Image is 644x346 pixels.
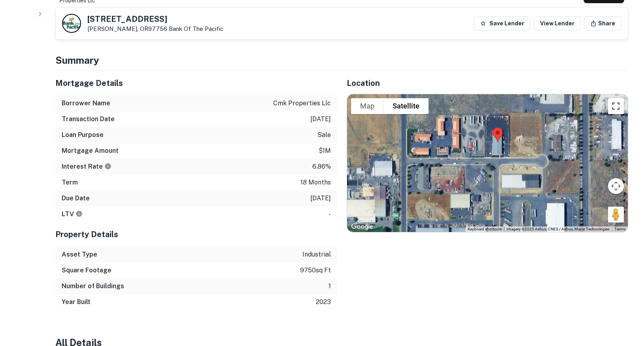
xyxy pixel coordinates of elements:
[310,114,331,124] p: [DATE]
[614,227,625,231] a: Terms (opens in new tab)
[104,163,111,170] svg: The interest rates displayed on the website are for informational purposes only and may be report...
[62,162,111,171] h6: Interest Rate
[62,194,90,203] h6: Due Date
[329,281,331,291] p: 1
[87,25,223,32] p: [PERSON_NAME], OR97756
[383,98,429,114] button: Show satellite imagery
[474,16,531,30] button: Save Lender
[87,15,223,23] h5: [STREET_ADDRESS]
[534,16,581,30] a: View Lender
[55,228,337,240] h5: Property Details
[300,266,331,275] p: 9750 sq ft
[316,297,331,307] p: 2023
[604,283,644,321] iframe: Chat Widget
[62,99,110,108] h6: Borrower Name
[608,178,624,194] button: Map camera controls
[62,114,115,124] h6: Transaction Date
[62,297,91,307] h6: Year Built
[351,98,383,114] button: Show street map
[76,210,83,217] svg: LTVs displayed on the website are for informational purposes only and may be reported incorrectly...
[608,207,624,222] button: Drag Pegman onto the map to open Street View
[169,25,223,32] a: Bank Of The Pacific
[329,209,331,219] p: -
[62,178,78,187] h6: Term
[317,130,331,140] p: sale
[62,250,97,259] h6: Asset Type
[347,77,629,89] h5: Location
[468,226,502,232] button: Keyboard shortcuts
[312,162,331,171] p: 6.86%
[55,53,628,67] h4: Summary
[506,227,610,231] span: Imagery ©2025 Airbus, CNES / Airbus, Maxar Technologies
[302,250,331,259] p: industrial
[62,130,104,140] h6: Loan Purpose
[55,77,337,89] h5: Mortgage Details
[349,222,375,232] img: Google
[62,146,119,156] h6: Mortgage Amount
[319,146,331,156] p: $1m
[62,266,111,275] h6: Square Footage
[349,222,375,232] a: Open this area in Google Maps (opens a new window)
[300,178,331,187] p: 18 months
[584,16,621,30] button: Share
[608,98,624,114] button: Toggle fullscreen view
[62,209,83,219] h6: LTV
[310,194,331,203] p: [DATE]
[62,281,124,291] h6: Number of Buildings
[273,99,331,108] p: cmk properties llc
